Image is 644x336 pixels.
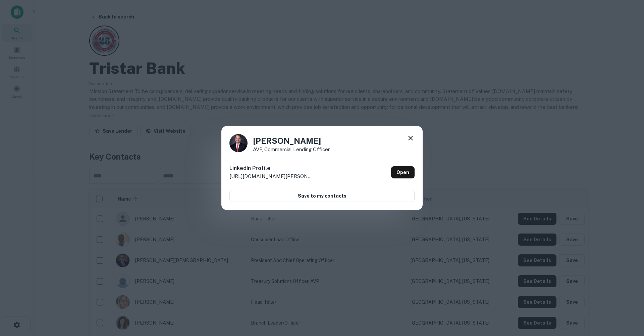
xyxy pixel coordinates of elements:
img: 1651074232627 [229,134,248,152]
iframe: Chat Widget [610,282,644,314]
h6: LinkedIn Profile [229,164,313,172]
button: Save to my contacts [229,190,415,202]
p: AVP, Commercial Lending Officer [253,147,330,152]
h4: [PERSON_NAME] [253,135,330,147]
a: Open [391,166,415,178]
p: [URL][DOMAIN_NAME][PERSON_NAME] [229,172,313,180]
